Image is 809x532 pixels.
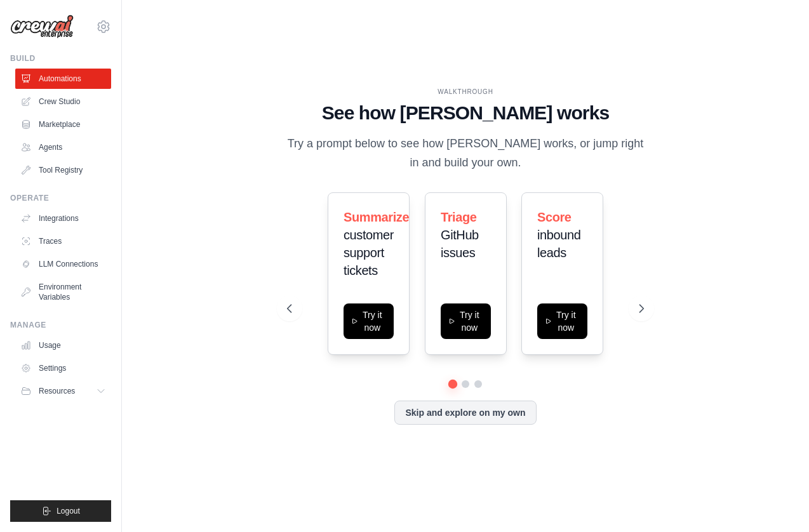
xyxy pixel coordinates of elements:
[15,381,111,401] button: Resources
[537,228,580,260] span: inbound leads
[15,335,111,356] a: Usage
[441,228,479,260] span: GitHub issues
[287,135,645,172] p: Try a prompt below to see how [PERSON_NAME] works, or jump right in and build your own.
[537,303,587,339] button: Try it now
[394,401,536,425] button: Skip and explore on my own
[441,303,491,339] button: Try it now
[344,210,409,224] span: Summarize
[537,210,572,224] span: Score
[15,231,111,251] a: Traces
[287,87,645,96] div: WALKTHROUGH
[15,358,111,378] a: Settings
[15,254,111,274] a: LLM Connections
[15,91,111,112] a: Crew Studio
[441,210,477,224] span: Triage
[10,193,111,203] div: Operate
[287,102,645,124] h1: See how [PERSON_NAME] works
[10,500,111,522] button: Logout
[15,208,111,229] a: Integrations
[10,15,74,39] img: Logo
[15,114,111,135] a: Marketplace
[15,160,111,180] a: Tool Registry
[57,506,80,516] span: Logout
[344,303,394,339] button: Try it now
[39,386,75,396] span: Resources
[15,137,111,157] a: Agents
[15,277,111,307] a: Environment Variables
[10,53,111,63] div: Build
[15,69,111,89] a: Automations
[10,320,111,330] div: Manage
[344,228,394,277] span: customer support tickets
